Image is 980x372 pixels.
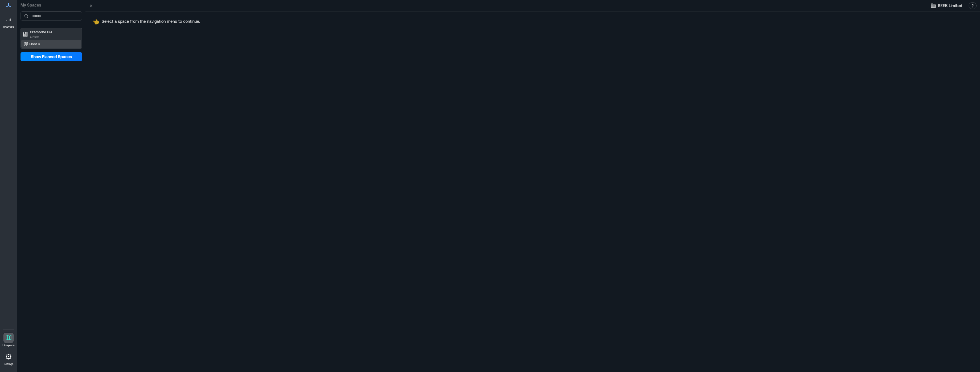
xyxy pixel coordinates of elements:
span: SEEK Limited [938,3,962,9]
p: Cremorne HQ [30,30,78,34]
p: 1 Floor [30,34,78,39]
span: Show Planned Spaces [31,54,72,60]
p: Select a space from the navigation menu to continue. [102,19,200,24]
p: Floorplans [3,343,15,347]
button: Show Planned Spaces [21,52,82,61]
p: My Spaces [21,2,82,8]
p: Floor 6 [29,42,40,46]
span: pointing left [92,18,99,25]
p: Analytics [3,25,14,29]
a: Analytics [1,13,16,30]
a: Floorplans [1,331,16,349]
p: Settings [4,362,13,366]
button: SEEK Limited [929,1,964,10]
a: Settings [2,350,15,367]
